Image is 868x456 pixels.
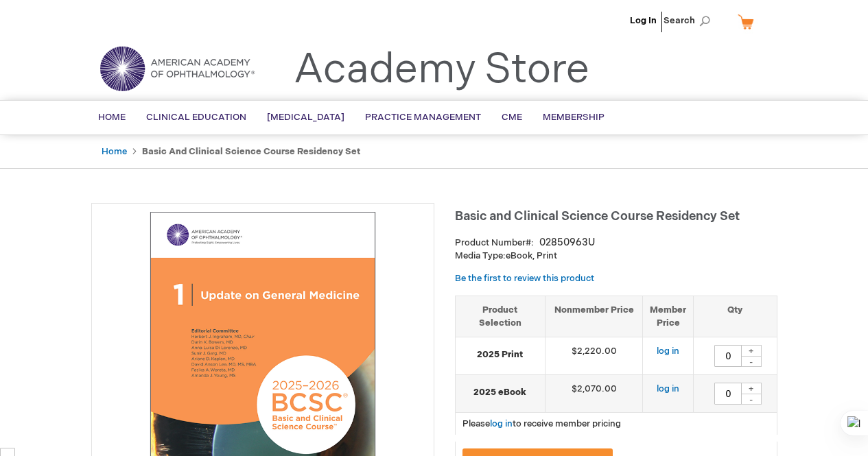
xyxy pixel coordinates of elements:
[502,112,522,123] span: CME
[455,237,534,248] strong: Product Number
[545,296,643,337] th: Nonmember Price
[490,418,513,429] a: log in
[142,146,360,157] strong: Basic and Clinical Science Course Residency Set
[630,15,657,26] a: Log In
[714,345,742,367] input: Qty
[643,296,694,337] th: Member Price
[455,209,740,224] span: Basic and Clinical Science Course Residency Set
[741,356,762,367] div: -
[98,112,126,123] span: Home
[455,273,594,284] a: Be the first to review this product
[146,112,246,123] span: Clinical Education
[545,375,643,413] td: $2,070.00
[545,337,643,375] td: $2,220.00
[664,7,716,34] span: Search
[267,112,344,123] span: [MEDICAL_DATA]
[657,346,679,357] a: log in
[543,112,605,123] span: Membership
[694,296,777,337] th: Qty
[462,418,621,429] span: Please to receive member pricing
[657,383,679,394] a: log in
[462,348,538,361] strong: 2025 Print
[741,383,762,394] div: +
[365,112,481,123] span: Practice Management
[741,345,762,357] div: +
[462,386,538,399] strong: 2025 eBook
[102,146,127,157] a: Home
[741,394,762,405] div: -
[539,236,595,250] div: 02850963U
[714,383,742,405] input: Qty
[456,296,546,337] th: Product Selection
[294,45,589,95] a: Academy Store
[455,250,777,263] p: eBook, Print
[455,250,506,261] strong: Media Type:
